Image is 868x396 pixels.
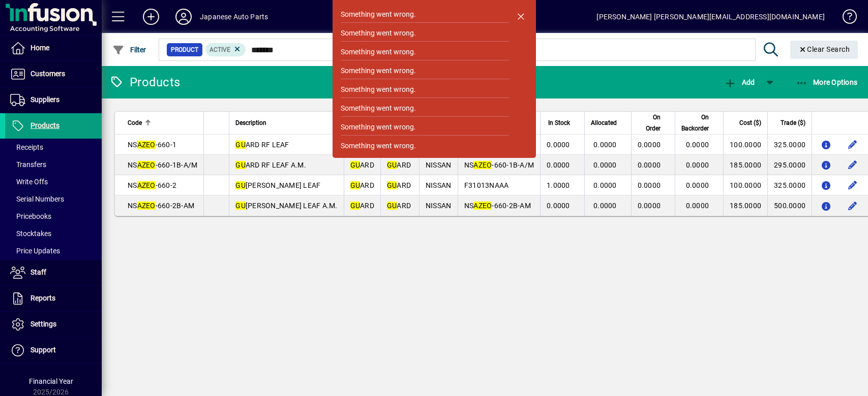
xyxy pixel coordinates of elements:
[31,70,65,78] span: Customers
[31,44,49,52] span: Home
[767,135,812,155] td: 325.0000
[845,177,861,193] button: Edit
[681,112,718,134] div: On Backorder
[350,181,361,189] em: GU
[5,312,102,337] a: Settings
[128,117,197,128] div: Code
[235,161,306,169] span: ARD RF LEAF A.M.
[137,141,156,149] em: AZEO
[235,202,337,210] span: [PERSON_NAME] LEAF A.M.
[686,141,709,149] span: 0.0000
[235,117,337,128] div: Description
[835,2,855,35] a: Knowledge Base
[387,161,411,169] span: ARD
[638,202,661,210] span: 0.0000
[10,229,51,238] span: Stocktakes
[10,178,48,186] span: Write Offs
[235,181,320,189] span: [PERSON_NAME] LEAF
[464,202,531,210] span: NS -660-2B-AM
[638,112,670,134] div: On Order
[767,175,812,195] td: 325.0000
[5,139,102,156] a: Receipts
[767,155,812,175] td: 295.0000
[5,242,102,259] a: Price Updates
[681,112,709,134] span: On Backorder
[128,161,197,169] span: NS -660-1B-A/M
[722,73,757,91] button: Add
[593,202,617,210] span: 0.0000
[31,294,55,302] span: Reports
[767,195,812,216] td: 500.0000
[464,161,534,169] span: NS -660-1B-A/M
[235,117,266,128] span: Description
[547,117,579,128] div: In Stock
[638,141,661,149] span: 0.0000
[796,78,858,86] span: More Options
[426,202,452,210] span: NISSAN
[5,173,102,190] a: Write Offs
[5,225,102,242] a: Stocktakes
[200,9,268,25] div: Japanese Auto Parts
[341,122,416,133] div: Something went wrong.
[137,181,156,189] em: AZEO
[548,117,570,128] span: In Stock
[10,195,64,203] span: Serial Numbers
[596,9,825,25] div: [PERSON_NAME] [PERSON_NAME][EMAIL_ADDRESS][DOMAIN_NAME]
[31,121,59,129] span: Products
[350,202,361,210] em: GU
[724,78,755,86] span: Add
[547,161,570,169] span: 0.0000
[235,141,246,149] em: GU
[235,181,246,189] em: GU
[547,181,570,189] span: 1.0000
[135,8,167,26] button: Add
[723,175,767,195] td: 100.0000
[464,181,509,189] span: F31013NAAA
[167,8,200,26] button: Profile
[638,181,661,189] span: 0.0000
[235,161,246,169] em: GU
[31,346,56,354] span: Support
[638,161,661,169] span: 0.0000
[790,41,858,59] button: Clear
[593,181,617,189] span: 0.0000
[593,161,617,169] span: 0.0000
[798,45,850,53] span: Clear Search
[593,141,617,149] span: 0.0000
[350,161,374,169] span: ARD
[128,117,142,128] span: Code
[547,141,570,149] span: 0.0000
[686,161,709,169] span: 0.0000
[387,161,397,169] em: GU
[350,181,374,189] span: ARD
[781,117,805,128] span: Trade ($)
[5,156,102,173] a: Transfers
[31,320,56,328] span: Settings
[426,161,452,169] span: NISSAN
[387,202,411,210] span: ARD
[5,338,102,363] a: Support
[387,181,397,189] em: GU
[686,202,709,210] span: 0.0000
[209,46,230,53] span: Active
[473,161,492,169] em: AZEO
[686,181,709,189] span: 0.0000
[591,117,626,128] div: Allocated
[723,135,767,155] td: 100.0000
[350,202,374,210] span: ARD
[793,73,860,91] button: More Options
[235,141,289,149] span: ARD RF LEAF
[10,143,43,151] span: Receipts
[723,195,767,216] td: 185.0000
[5,36,102,61] a: Home
[205,43,246,56] mat-chip: Activation Status: Active
[10,247,60,255] span: Price Updates
[473,202,492,210] em: AZEO
[128,141,176,149] span: NS -660-1
[128,181,176,189] span: NS -660-2
[547,202,570,210] span: 0.0000
[5,286,102,311] a: Reports
[341,65,416,76] div: Something went wrong.
[723,155,767,175] td: 185.0000
[845,197,861,214] button: Edit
